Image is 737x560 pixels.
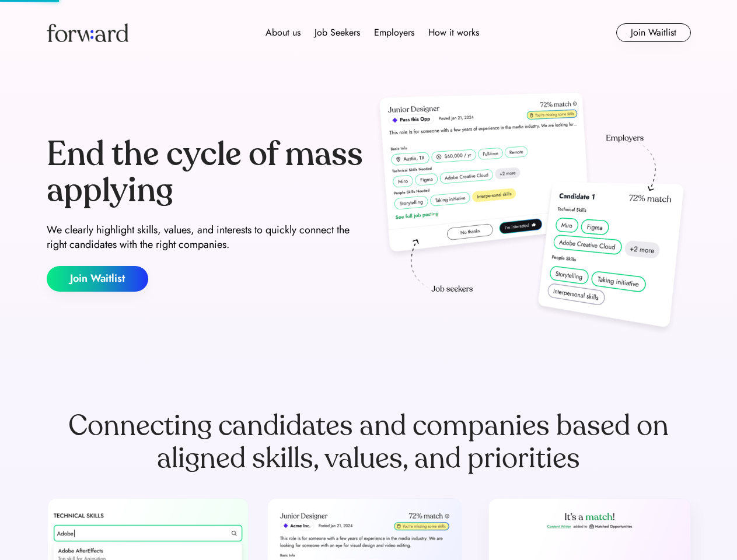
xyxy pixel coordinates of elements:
img: hero-image.png [373,89,691,339]
button: Join Waitlist [616,23,691,42]
div: We clearly highlight skills, values, and interests to quickly connect the right candidates with t... [47,223,364,252]
div: End the cycle of mass applying [47,136,364,208]
div: Connecting candidates and companies based on aligned skills, values, and priorities [47,409,691,475]
div: How it works [428,26,479,40]
div: Job Seekers [315,26,360,40]
div: About us [266,26,301,40]
button: Join Waitlist [47,266,148,292]
img: Forward logo [47,23,128,42]
div: Employers [374,26,414,40]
